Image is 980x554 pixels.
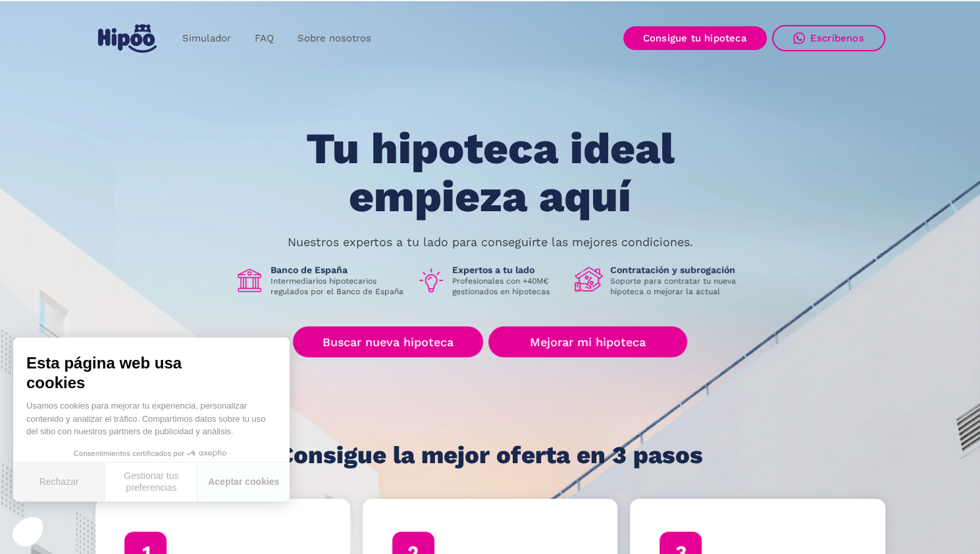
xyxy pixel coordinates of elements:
p: Soporte para contratar tu nueva hipoteca o mejorar la actual [610,276,746,297]
h1: Consigue la mejor oferta en 3 pasos [277,442,703,468]
h1: Tu hipoteca ideal empieza aquí [240,125,739,220]
p: Profesionales con +40M€ gestionados en hipotecas [452,276,564,297]
a: FAQ [243,26,286,51]
p: Nuestros expertos a tu lado para conseguirte las mejores condiciones. [288,237,693,247]
a: Buscar nueva hipoteca [293,326,483,357]
p: Intermediarios hipotecarios regulados por el Banco de España [271,276,406,297]
a: Sobre nosotros [286,26,383,51]
a: Mejorar mi hipoteca [488,326,686,357]
div: Escríbenos [810,32,864,44]
a: Escríbenos [772,25,885,51]
a: home [95,19,160,58]
a: Consigue tu hipoteca [623,26,767,50]
h1: Expertos a tu lado [452,264,564,276]
h1: Contratación y subrogación [610,264,746,276]
h1: Banco de España [271,264,406,276]
a: Simulador [170,26,243,51]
